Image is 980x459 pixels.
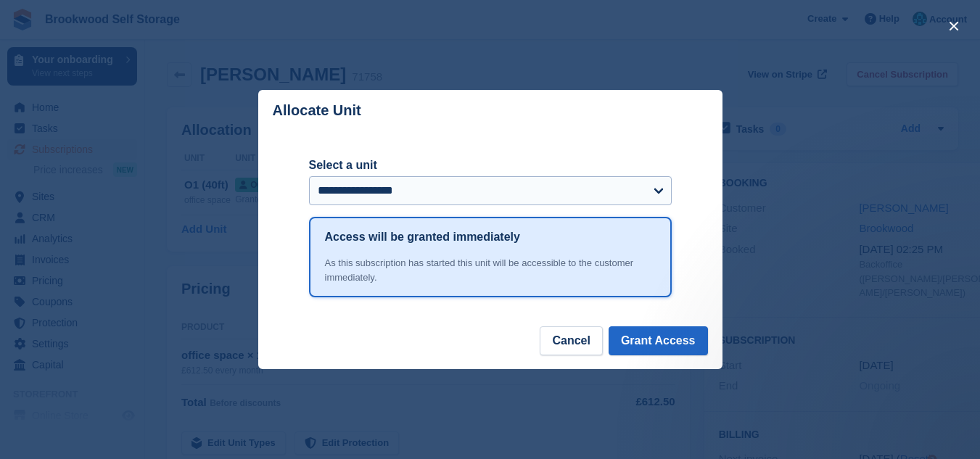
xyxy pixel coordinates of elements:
h1: Access will be granted immediately [325,228,520,246]
button: Cancel [540,326,602,355]
p: Allocate Unit [273,102,361,119]
button: Grant Access [609,326,708,355]
button: close [942,15,965,38]
label: Select a unit [309,157,672,174]
div: As this subscription has started this unit will be accessible to the customer immediately. [325,256,656,284]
